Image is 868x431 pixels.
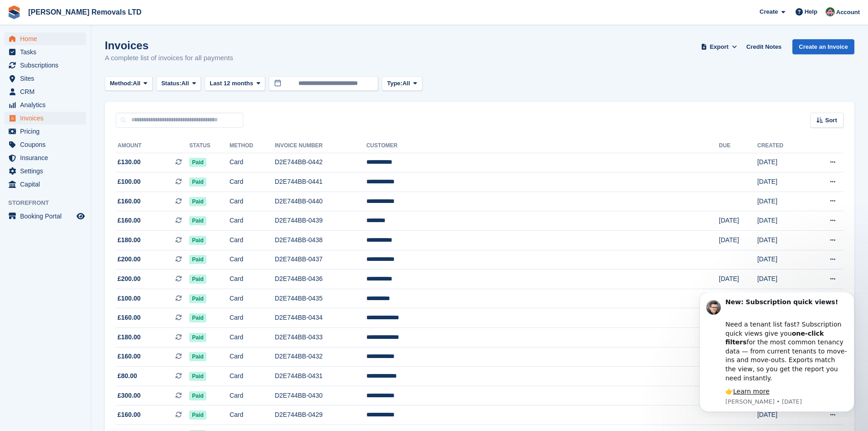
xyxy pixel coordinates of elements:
span: Paid [189,313,206,322]
th: Status [189,139,229,153]
div: Need a tenant list fast? Subscription quick views give you for the most common tenancy data — fro... [40,19,162,90]
td: D2E744BB-0440 [275,192,366,211]
img: stora-icon-8386f47178a22dfd0bd8f6a31ec36ba5ce8667c1dd55bd0f319d3a0aa187defe.svg [7,5,21,19]
td: [DATE] [757,250,807,270]
span: Invoices [20,112,75,125]
button: Export [699,39,739,54]
span: Storefront [8,198,91,208]
span: £160.00 [118,197,141,206]
td: D2E744BB-0441 [275,172,366,192]
img: Profile image for Steven [21,8,35,22]
th: Invoice Number [275,139,366,153]
b: New: Subscription quick views! [40,6,152,13]
iframe: Intercom notifications message [686,292,868,417]
span: Create [760,7,778,16]
td: D2E744BB-0438 [275,231,366,250]
a: menu [5,85,86,98]
span: £100.00 [118,177,141,187]
span: Sort [825,116,837,125]
span: Sites [20,72,75,85]
span: Help [805,7,817,16]
span: Paid [189,372,206,381]
span: All [133,79,141,88]
td: Card [230,211,275,231]
span: Paid [189,391,206,400]
span: Status: [161,79,181,88]
span: £180.00 [118,332,141,342]
a: menu [5,125,86,138]
span: Subscriptions [20,59,75,72]
td: Card [230,308,275,328]
span: Tasks [20,46,75,58]
td: Card [230,405,275,425]
span: Paid [189,177,206,187]
span: Account [836,8,860,17]
a: menu [5,151,86,164]
div: 👉 [40,95,162,104]
a: menu [5,138,86,151]
th: Created [757,139,807,153]
a: menu [5,72,86,85]
td: Card [230,250,275,270]
td: D2E744BB-0429 [275,405,366,425]
span: All [402,79,410,88]
span: Paid [189,410,206,420]
td: Card [230,192,275,211]
td: [DATE] [719,211,757,231]
th: Amount [116,139,189,153]
a: Create an Invoice [792,39,854,54]
span: Paid [189,275,206,284]
td: D2E744BB-0436 [275,270,366,289]
button: Type: All [382,76,422,91]
td: [DATE] [757,231,807,250]
td: [DATE] [757,211,807,231]
a: menu [5,46,86,58]
p: A complete list of invoices for all payments [105,53,233,63]
h1: Invoices [105,39,233,52]
span: £130.00 [118,157,141,167]
td: D2E744BB-0431 [275,367,366,386]
span: Analytics [20,99,75,111]
span: Capital [20,178,75,191]
td: [DATE] [757,192,807,211]
span: Paid [189,294,206,303]
span: Last 12 months [210,79,253,88]
td: Card [230,231,275,250]
button: Method: All [105,76,153,91]
td: [DATE] [757,289,807,308]
div: Message content [40,5,162,104]
span: £160.00 [118,313,141,322]
span: Method: [110,79,133,88]
td: D2E744BB-0442 [275,153,366,172]
td: Card [230,386,275,405]
span: Pricing [20,125,75,138]
a: Preview store [75,211,86,222]
span: £160.00 [118,216,141,225]
td: Card [230,270,275,289]
a: menu [5,99,86,111]
span: £160.00 [118,352,141,361]
span: Paid [189,255,206,264]
span: Booking Portal [20,210,75,223]
a: Credit Notes [743,39,785,54]
td: D2E744BB-0432 [275,347,366,367]
td: Card [230,289,275,308]
td: Card [230,328,275,348]
a: Learn more [47,95,84,103]
a: menu [5,112,86,125]
span: £100.00 [118,294,141,303]
span: CRM [20,85,75,98]
td: Card [230,347,275,367]
span: Type: [387,79,402,88]
span: £300.00 [118,391,141,400]
span: Paid [189,216,206,225]
td: D2E744BB-0430 [275,386,366,405]
span: Insurance [20,151,75,164]
button: Last 12 months [205,76,265,91]
th: Due [719,139,757,153]
td: Card [230,172,275,192]
td: D2E744BB-0434 [275,308,366,328]
a: menu [5,210,86,223]
td: Card [230,153,275,172]
span: Settings [20,165,75,177]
